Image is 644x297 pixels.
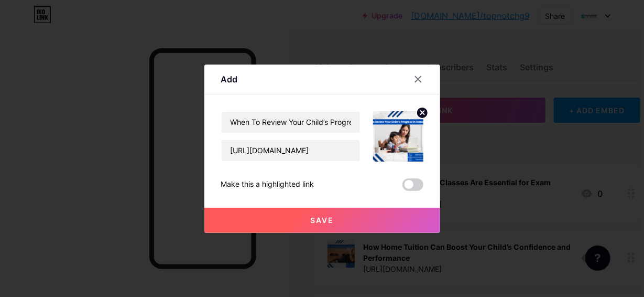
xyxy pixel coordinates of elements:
img: link_thumbnail [373,111,423,162]
span: Save [310,216,334,225]
input: URL [222,140,360,161]
input: Title [222,112,360,133]
button: Save [204,208,440,233]
div: Add [221,73,238,86]
div: Make this a highlighted link [221,178,314,191]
